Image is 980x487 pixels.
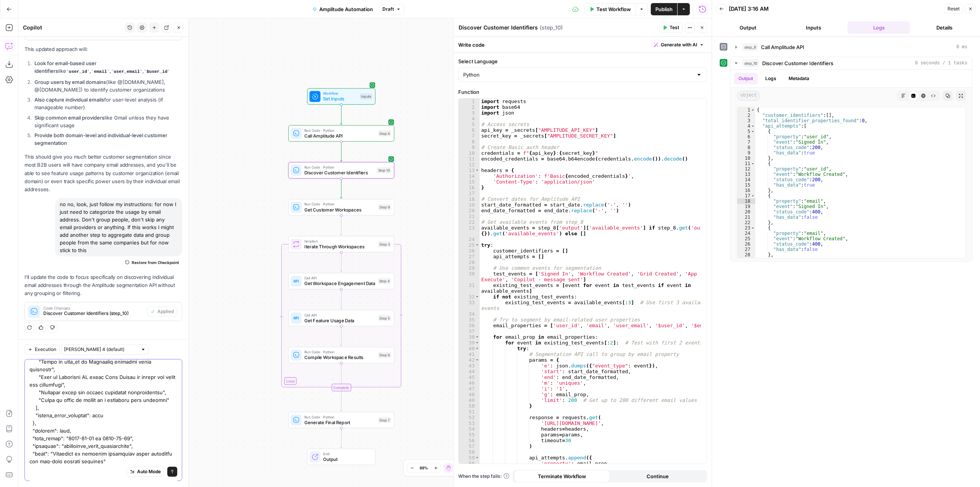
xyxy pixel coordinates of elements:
[459,294,480,300] div: 32
[288,199,394,215] div: Run Code · PythonGet Customer WorkspacesStep 9
[737,129,755,134] div: 5
[731,70,972,261] div: 8 seconds / 1 tasks
[459,202,480,208] div: 19
[378,315,391,321] div: Step 5
[459,173,480,179] div: 14
[55,198,182,256] div: no no, look, just follow my instructions: for now I just need to categorize the usage by email ad...
[655,5,673,13] span: Publish
[459,271,480,282] div: 30
[459,300,480,311] div: 33
[737,220,755,225] div: 22
[737,139,755,145] div: 7
[737,166,755,172] div: 12
[64,346,137,353] input: Claude Sonnet 4 (default)
[340,253,342,272] g: Edge from step_3 to step_4
[24,153,182,193] p: This should give you much better customer segmentation since most B2B users will have company ema...
[111,69,142,74] code: user_email
[304,419,376,426] span: Generate Final Report
[459,236,480,242] div: 24
[459,248,480,254] div: 26
[378,204,391,210] div: Step 9
[304,202,376,207] span: Run Code · Python
[944,4,963,14] button: Reset
[761,43,804,51] span: Call Amplitude API
[34,115,105,121] strong: Skip common email providers
[304,169,374,176] span: Discover Customer Identifiers
[33,114,182,129] li: like Gmail unless they have significant usage
[340,326,342,346] g: Edge from step_5 to step_6
[304,349,376,354] span: Run Code · Python
[458,88,707,96] label: Function
[459,162,480,167] div: 12
[459,415,480,420] div: 52
[459,127,480,133] div: 6
[304,206,376,213] span: Get Customer Workspaces
[144,69,170,74] code: $user_id
[734,73,758,84] button: Output
[459,98,480,104] div: 1
[459,150,480,156] div: 10
[737,156,755,161] div: 10
[651,40,707,50] button: Generate with AI
[475,455,479,461] span: Toggle code folding, rows 59 through 64
[288,273,394,289] div: Call APIGet Workspace Engagement DataStep 4
[848,21,910,34] button: Logs
[742,43,758,51] span: step_8
[288,88,394,105] div: WorkflowSet InputsInputs
[459,369,480,374] div: 44
[737,236,755,241] div: 25
[288,236,394,253] div: LoopIterationIterate Through WorkspacesStep 3
[459,219,480,225] div: 22
[459,334,480,340] div: 38
[956,44,967,51] span: 0 ms
[751,129,755,134] span: Toggle code folding, rows 5 through 10
[475,334,479,340] span: Toggle code folding, rows 38 through 106
[737,145,755,150] div: 8
[459,420,480,426] div: 53
[323,95,357,102] span: Set Inputs
[288,162,394,179] div: Run Code · PythonDiscover Customer IdentifiersStep 10
[585,3,635,15] button: Test Workflow
[122,258,182,267] button: Restore from Checkpoint
[737,198,755,204] div: 18
[737,91,760,101] span: object
[340,215,342,235] g: Edge from step_9 to step_3
[459,104,480,110] div: 2
[737,209,755,215] div: 20
[463,71,693,79] input: Python
[459,213,480,219] div: 21
[737,247,755,252] div: 27
[459,403,480,409] div: 50
[34,60,96,74] strong: Look for email-based user identifiers
[737,241,755,247] div: 26
[459,432,480,438] div: 55
[304,280,375,287] span: Get Workspace Engagement Data
[737,118,755,123] div: 3
[731,41,972,53] button: 0 ms
[737,161,755,166] div: 11
[304,128,376,133] span: Run Code · Python
[538,472,586,480] span: Terminate Workflow
[737,204,755,209] div: 19
[751,225,755,231] span: Toggle code folding, rows 23 through 28
[458,473,510,480] span: When the step fails:
[751,107,755,113] span: Toggle code folding, rows 1 through 85
[459,455,480,461] div: 59
[459,340,480,346] div: 39
[340,289,342,309] g: Edge from step_4 to step_5
[651,3,677,15] button: Publish
[459,24,538,31] textarea: Discover Customer Identifiers
[459,133,480,139] div: 7
[304,132,376,139] span: Call Amplitude API
[459,144,480,150] div: 9
[340,142,342,162] g: Edge from step_8 to step_10
[459,380,480,386] div: 46
[913,21,975,34] button: Details
[304,312,376,318] span: Call API
[459,185,480,190] div: 16
[737,188,755,193] div: 16
[459,196,480,202] div: 18
[475,167,479,173] span: Toggle code folding, rows 13 through 16
[288,347,394,363] div: Run Code · PythonCompile Workspace ResultsStep 6
[147,307,177,316] button: Applied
